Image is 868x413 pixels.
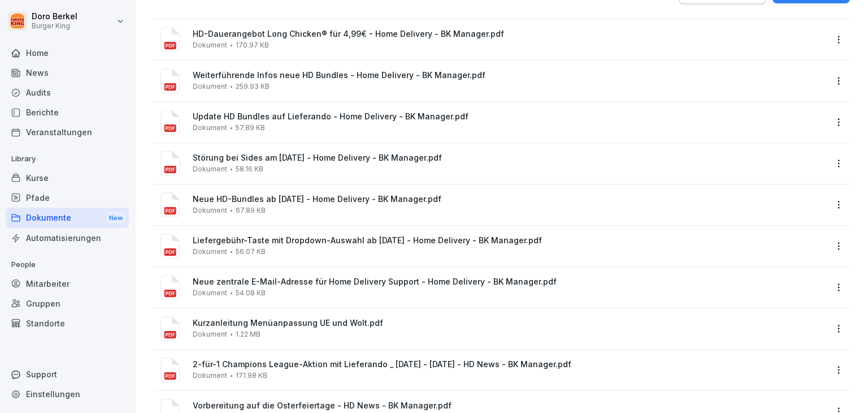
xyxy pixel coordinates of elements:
span: Dokument [193,83,227,91]
span: Neue zentrale E-Mail-Adresse für Home Delivery Support - Home Delivery - BK Manager.pdf [193,277,826,287]
span: Vorbereitung auf die Osterfeiertage - HD News - BK Manager.pdf [193,401,826,411]
p: Library [6,150,129,168]
span: 1.22 MB [236,330,261,338]
span: HD-Dauerangebot Long Chicken® für 4,99€ - Home Delivery - BK Manager.pdf [193,29,826,39]
p: Doro Berkel [32,12,77,21]
span: 171.98 KB [236,372,267,380]
a: Audits [6,83,129,102]
span: Dokument [193,372,227,380]
span: 58.16 KB [236,165,263,173]
span: 57.89 KB [236,124,265,132]
a: News [6,63,129,83]
a: Pfade [6,188,129,208]
span: Störung bei Sides am [DATE] - Home Delivery - BK Manager.pdf [193,153,826,163]
a: Home [6,43,129,63]
a: Gruppen [6,294,129,313]
span: 56.07 KB [236,248,266,256]
span: Neue HD-Bundles ab [DATE] - Home Delivery - BK Manager.pdf [193,195,826,204]
span: Weiterführende Infos neue HD Bundles - Home Delivery - BK Manager.pdf [193,71,826,80]
span: Dokument [193,165,227,173]
div: Dokumente [6,208,129,229]
a: Standorte [6,313,129,333]
span: Dokument [193,206,227,214]
span: 170.97 KB [236,41,269,49]
span: Dokument [193,330,227,338]
a: DokumenteNew [6,208,129,229]
a: Automatisierungen [6,228,129,248]
span: 2-für-1 Champions League-Aktion mit Lieferando _ [DATE] - [DATE] - HD News - BK Manager.pdf [193,360,826,369]
a: Kurse [6,168,129,188]
div: Support [6,364,129,384]
div: New [106,212,125,225]
span: 67.89 KB [236,206,266,214]
span: Update HD Bundles auf Lieferando - Home Delivery - BK Manager.pdf [193,112,826,122]
p: Burger King [32,22,77,30]
span: Dokument [193,41,227,49]
span: Kurzanleitung Menüanpassung UE und Wolt.pdf [193,319,826,328]
span: Dokument [193,248,227,256]
a: Veranstaltungen [6,122,129,142]
span: Dokument [193,124,227,132]
span: 259.93 KB [236,83,270,91]
a: Mitarbeiter [6,274,129,294]
p: People [6,256,129,274]
a: Berichte [6,102,129,122]
a: Einstellungen [6,384,129,404]
span: 54.08 KB [236,289,266,297]
span: Liefergebühr-Taste mit Dropdown-Auswahl ab [DATE] - Home Delivery - BK Manager.pdf [193,236,826,246]
span: Dokument [193,289,227,297]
